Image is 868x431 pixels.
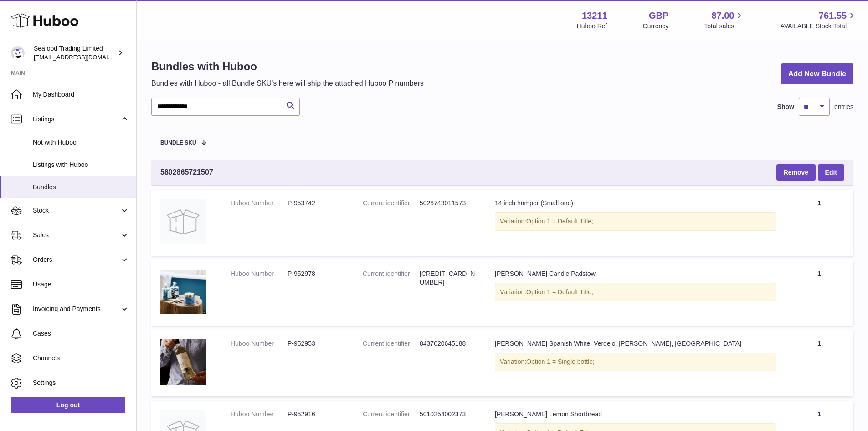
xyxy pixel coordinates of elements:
label: Show [777,103,794,111]
div: Seafood Trading Limited [34,44,116,62]
dt: Huboo Number [231,270,288,278]
span: Bundles [33,183,129,192]
a: 87.00 Total sales [704,10,745,31]
dd: 8437020645188 [420,339,477,348]
img: 14 inch hamper (Small one) [160,199,206,244]
div: Variation: [495,353,776,371]
span: Listings [33,115,120,124]
dt: Current identifier [363,410,420,419]
img: online@rickstein.com [11,46,25,60]
span: Bundle SKU [160,140,196,146]
span: My Dashboard [33,90,129,99]
div: Currency [643,22,669,31]
span: Usage [33,280,129,289]
strong: 13211 [582,10,607,22]
p: Bundles with Huboo - all Bundle SKU's here will ship the attached Huboo P numbers [151,78,424,88]
img: Rick Stein's Spanish White, Verdejo, D.O Rueda, Spain [160,339,206,385]
a: Edit [818,164,844,181]
dt: Huboo Number [231,339,288,348]
dd: 5026743011573 [420,199,477,208]
div: [PERSON_NAME] Candle Padstow [495,270,776,278]
div: [PERSON_NAME] Spanish White, Verdejo, [PERSON_NAME], [GEOGRAPHIC_DATA] [495,339,776,348]
dd: P-952953 [288,339,344,348]
span: Not with Huboo [33,138,129,147]
dd: P-952978 [288,270,344,278]
span: Option 1 = Default Title; [526,218,593,225]
div: Variation: [495,212,776,231]
span: entries [834,103,853,111]
span: 761.55 [819,10,847,22]
h1: Bundles with Huboo [151,59,424,74]
div: Huboo Ref [577,22,607,31]
span: 87.00 [711,10,734,22]
span: Listings with Huboo [33,161,129,169]
span: Option 1 = Default Title; [526,288,593,296]
span: AVAILABLE Stock Total [780,22,857,31]
span: 5802865721507 [160,167,213,177]
span: Option 1 = Single bottle; [526,358,595,365]
span: Invoicing and Payments [33,305,120,313]
span: Settings [33,379,129,387]
td: 1 [785,330,853,396]
dd: P-952916 [288,410,344,419]
dt: Huboo Number [231,410,288,419]
strong: GBP [649,10,668,22]
td: 1 [785,260,853,326]
span: Stock [33,206,120,215]
a: Log out [11,397,125,413]
div: [PERSON_NAME] Lemon Shortbread [495,410,776,419]
button: Remove [776,164,816,181]
img: Jill Stein Candle Padstow [160,270,206,314]
dt: Current identifier [363,199,420,208]
a: Add New Bundle [781,63,853,85]
div: 14 inch hamper (Small one) [495,199,776,208]
span: [EMAIL_ADDRESS][DOMAIN_NAME] [34,53,134,61]
dd: P-953742 [288,199,344,208]
span: Sales [33,231,120,239]
dd: [CREDIT_CARD_NUMBER] [420,270,477,287]
dt: Current identifier [363,339,420,348]
span: Cases [33,329,129,338]
span: Orders [33,255,120,264]
span: Total sales [704,22,745,31]
a: 761.55 AVAILABLE Stock Total [780,10,857,31]
dt: Current identifier [363,270,420,287]
td: 1 [785,190,853,256]
div: Variation: [495,283,776,301]
dt: Huboo Number [231,199,288,208]
dd: 5010254002373 [420,410,477,419]
span: Channels [33,354,129,363]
